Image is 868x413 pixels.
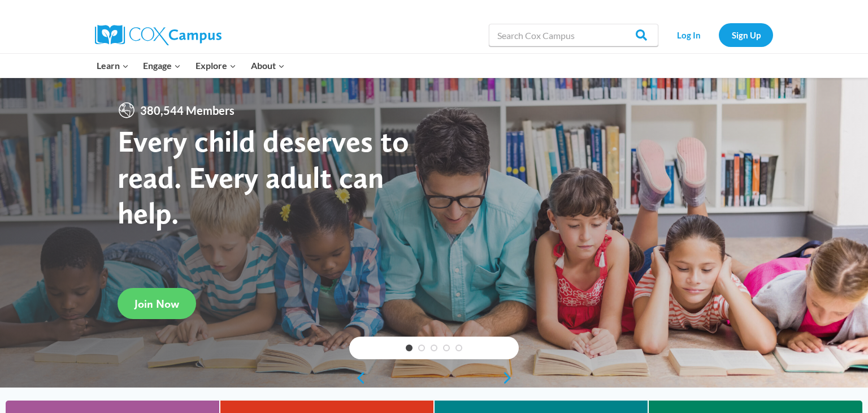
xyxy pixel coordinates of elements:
[196,58,236,73] span: Explore
[664,23,773,46] nav: Secondary Navigation
[664,23,713,46] a: Log In
[418,345,425,351] a: 2
[143,58,181,73] span: Engage
[719,23,773,46] a: Sign Up
[455,345,462,351] a: 5
[118,123,409,231] strong: Every child deserves to read. Every adult can help.
[136,101,239,119] span: 380,544 Members
[134,297,179,311] span: Join Now
[118,288,196,319] a: Join Now
[251,58,285,73] span: About
[89,54,292,78] nav: Primary Navigation
[489,24,658,46] input: Search Cox Campus
[349,367,519,389] div: content slider buttons
[95,25,222,45] img: Cox Campus
[406,345,413,351] a: 1
[431,345,437,351] a: 3
[349,371,366,385] a: previous
[97,58,129,73] span: Learn
[502,371,519,385] a: next
[443,345,450,351] a: 4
